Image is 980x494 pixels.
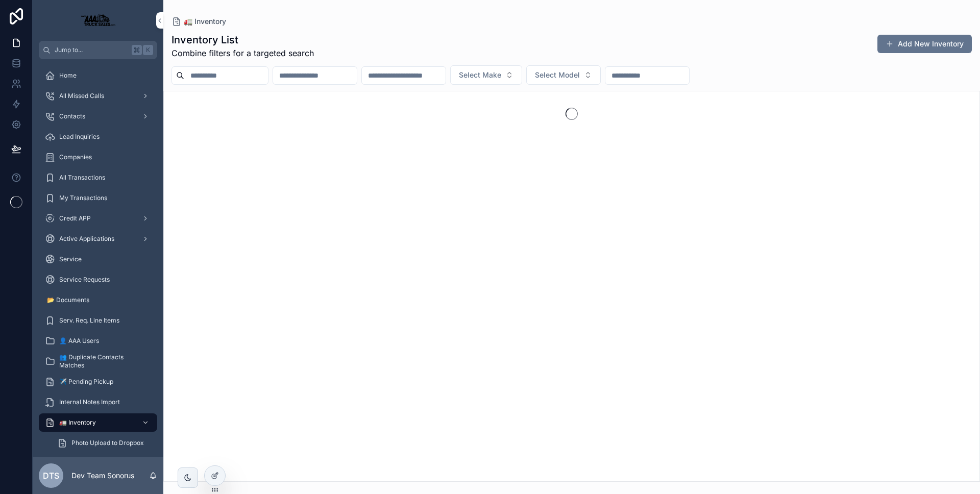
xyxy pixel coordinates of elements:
a: Contacts [39,107,157,126]
span: All Transactions [59,174,105,182]
a: 🚛 Inventory [39,413,157,432]
span: Select Make [459,70,501,80]
a: Home [39,66,157,85]
a: Service Requests [39,270,157,289]
span: Lead Inquiries [59,133,100,141]
span: My Transactions [59,194,107,202]
a: 🚛 Inventory [171,16,226,27]
a: Internal Notes Import [39,393,157,411]
a: 👥 Duplicate Contacts Matches [39,352,157,370]
a: Credit APP [39,209,157,228]
span: 🚛 Inventory [184,16,226,27]
a: Serv. Req. Line Items [39,311,157,330]
button: Select Button [450,65,522,85]
span: 🚛 Inventory [59,418,96,427]
img: App logo [76,12,120,29]
a: 👤 AAA Users [39,332,157,350]
a: ✈️ Pending Pickup [39,373,157,391]
span: Jump to... [55,46,128,54]
a: Lead Inquiries [39,128,157,146]
a: 📂 Documents [39,291,157,309]
span: Service Requests [59,276,110,284]
a: Service [39,250,157,268]
span: Contacts [59,112,85,120]
span: 📂 Documents [47,296,89,304]
span: Combine filters for a targeted search [171,47,314,59]
a: All Missed Calls [39,87,157,105]
span: All Missed Calls [59,92,104,100]
span: K [144,46,152,54]
span: Photo Upload to Dropbox [71,439,144,447]
span: Companies [59,153,92,161]
span: DTS [43,470,59,482]
span: Active Applications [59,235,114,243]
h1: Inventory List [171,33,314,47]
a: All Transactions [39,168,157,187]
div: scrollable content [33,59,163,457]
span: Credit APP [59,214,91,223]
p: Dev Team Sonorus [71,471,134,481]
button: Jump to...K [39,41,157,59]
span: 👥 Duplicate Contacts Matches [59,353,147,369]
a: Active Applications [39,230,157,248]
a: My Transactions [39,189,157,207]
a: Companies [39,148,157,166]
span: ✈️ Pending Pickup [59,378,113,386]
span: Home [59,71,77,80]
span: 👤 AAA Users [59,337,99,345]
a: Photo Upload to Dropbox [51,434,157,452]
span: Serv. Req. Line Items [59,316,119,325]
button: Add New Inventory [877,35,972,53]
span: Select Model [535,70,580,80]
button: Select Button [526,65,601,85]
span: Service [59,255,82,263]
span: Internal Notes Import [59,398,120,406]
